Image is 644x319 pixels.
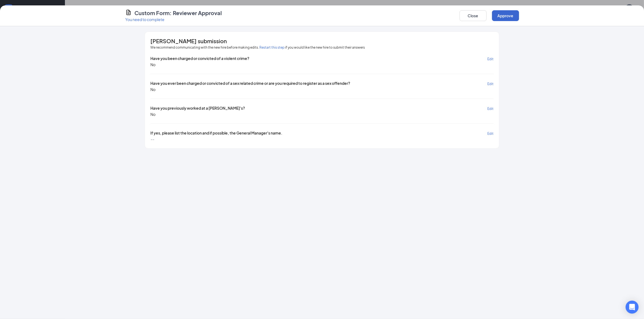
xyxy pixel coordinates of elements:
button: Edit [487,56,494,62]
button: Restart this step [259,45,285,50]
button: Close [460,10,487,21]
svg: CustomFormIcon [125,9,132,16]
span: Have you ever been charged or convicted of a sex related crime or are you required to register as... [150,80,350,87]
p: You need to complete [125,17,222,22]
button: Edit [487,130,494,136]
span: No [150,112,156,117]
span: No [150,62,156,67]
div: Open Intercom Messenger [626,301,639,314]
button: Approve [492,10,519,21]
span: Have you been charged or convicted of a violent crime? [150,56,249,62]
button: Edit [487,105,494,112]
span: Edit [487,57,494,61]
span: [PERSON_NAME] submission [150,38,227,44]
span: Edit [487,132,494,136]
h4: Custom Form: Reviewer Approval [134,9,222,17]
span: Edit [487,82,494,86]
span: We recommend communicating with the new hire before making edits. if you would like the new hire ... [150,45,365,50]
span: Edit [487,107,494,111]
button: Edit [487,80,494,87]
span: If yes, please list the location and if possible, the General Manager's name. [150,130,282,136]
span: No [150,87,156,92]
span: Have you previously worked at a [PERSON_NAME]'s? [150,105,245,112]
span: -- [150,136,154,142]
